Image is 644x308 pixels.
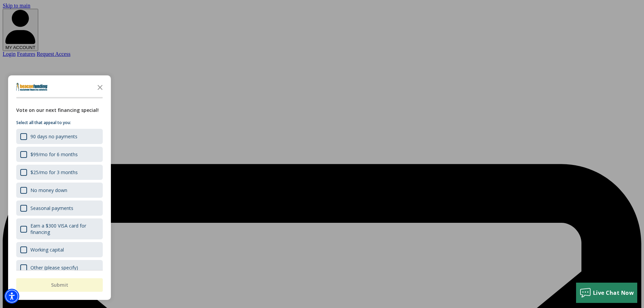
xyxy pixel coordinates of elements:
[576,283,638,303] button: Live Chat Now
[16,242,103,257] div: Working capital
[16,129,103,144] div: 90 days no payments
[16,119,103,126] p: Select all that appeal to you:
[16,106,103,114] div: Vote on our next financing special!
[8,75,111,300] div: Survey
[30,151,78,158] div: $99/mo for 6 months
[4,289,19,304] div: Accessibility Menu
[30,187,67,193] div: No money down
[593,289,634,297] span: Live Chat Now
[30,205,73,211] div: Seasonal payments
[16,200,103,216] div: Seasonal payments
[30,246,64,253] div: Working capital
[16,183,103,198] div: No money down
[16,165,103,180] div: $25/mo for 3 months
[16,83,48,91] img: Company logo
[30,222,99,235] div: Earn a $300 VISA card for financing
[16,218,103,239] div: Earn a $300 VISA card for financing
[30,133,77,140] div: 90 days no payments
[93,80,107,94] button: Close the survey
[16,278,103,292] button: Submit
[16,147,103,162] div: $99/mo for 6 months
[30,169,78,175] div: $25/mo for 3 months
[16,260,103,275] div: Other (please specify)
[30,264,78,271] div: Other (please specify)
